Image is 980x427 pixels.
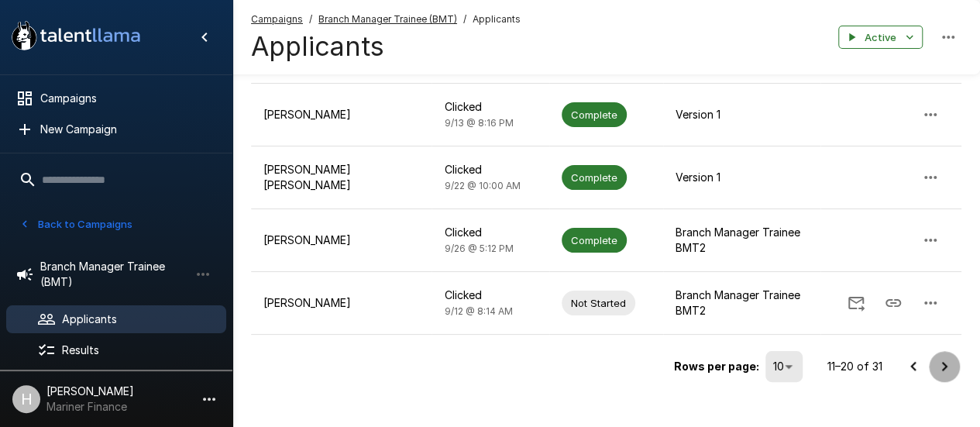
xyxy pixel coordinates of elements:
[263,162,419,193] p: [PERSON_NAME] [PERSON_NAME]
[263,295,419,311] p: [PERSON_NAME]
[473,12,521,27] span: Applicants
[444,180,520,191] span: 9/22 @ 10:00 AM
[676,225,808,256] p: Branch Manager Trainee BMT2
[444,243,513,254] span: 9/26 @ 5:12 PM
[676,288,808,319] p: Branch Manager Trainee BMT2
[875,295,912,308] span: Copy Interview Link
[263,232,419,248] p: [PERSON_NAME]
[444,99,536,115] p: Clicked
[444,225,536,240] p: Clicked
[444,117,513,129] span: 9/13 @ 8:16 PM
[562,296,635,311] span: Not Started
[837,295,875,308] span: Send Invitation
[827,359,882,374] p: 11–20 of 31
[562,233,627,248] span: Complete
[562,170,627,185] span: Complete
[676,107,808,122] p: Version 1
[309,12,312,27] span: /
[929,351,960,382] button: Go to next page
[838,26,923,50] button: Active
[251,30,521,63] h4: Applicants
[674,359,759,374] p: Rows per page:
[676,170,808,185] p: Version 1
[562,108,627,122] span: Complete
[765,351,803,382] div: 10
[444,162,536,177] p: Clicked
[263,107,419,122] p: [PERSON_NAME]
[251,13,303,25] u: Campaigns
[318,13,457,25] u: Branch Manager Trainee (BMT)
[444,288,536,303] p: Clicked
[444,305,512,317] span: 9/12 @ 8:14 AM
[463,12,466,27] span: /
[898,351,929,382] button: Go to previous page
